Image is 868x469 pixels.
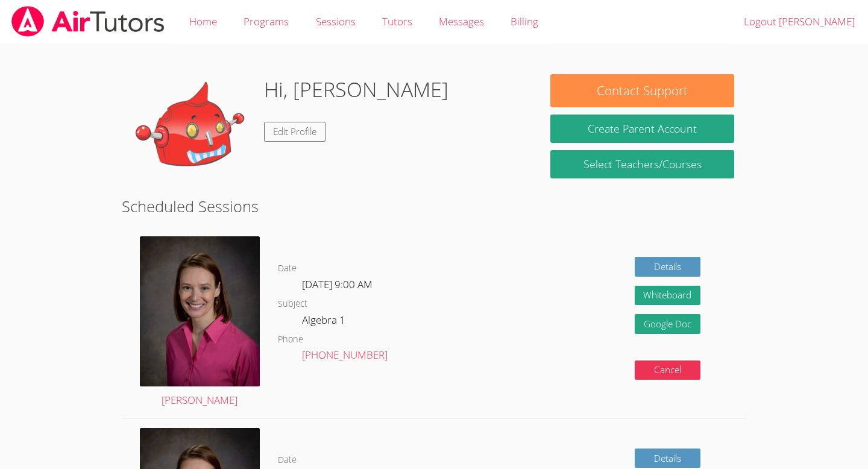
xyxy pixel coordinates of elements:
[635,449,701,468] a: Details
[264,74,448,105] h1: Hi, [PERSON_NAME]
[10,6,166,37] img: airtutors_banner-c4298cdbf04f3fff15de1276eac7730deb9818008684d7c2e4769d2f7ddbe033.png
[635,286,701,306] button: Whiteboard
[278,297,307,312] dt: Subject
[635,360,701,380] button: Cancel
[439,14,484,28] span: Messages
[278,332,303,347] dt: Phone
[134,74,254,195] img: default.png
[550,74,734,107] button: Contact Support
[278,453,297,468] dt: Date
[635,314,701,334] a: Google Doc
[635,257,701,277] a: Details
[550,115,734,143] button: Create Parent Account
[122,195,747,218] h2: Scheduled Sessions
[264,122,325,142] a: Edit Profile
[302,277,373,291] span: [DATE] 9:00 AM
[550,150,734,178] a: Select Teachers/Courses
[302,348,388,362] a: [PHONE_NUMBER]
[140,236,260,409] a: [PERSON_NAME]
[278,261,297,276] dt: Date
[140,236,260,386] img: Miller_Becky_headshot%20(3).jpg
[302,312,348,332] dd: Algebra 1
